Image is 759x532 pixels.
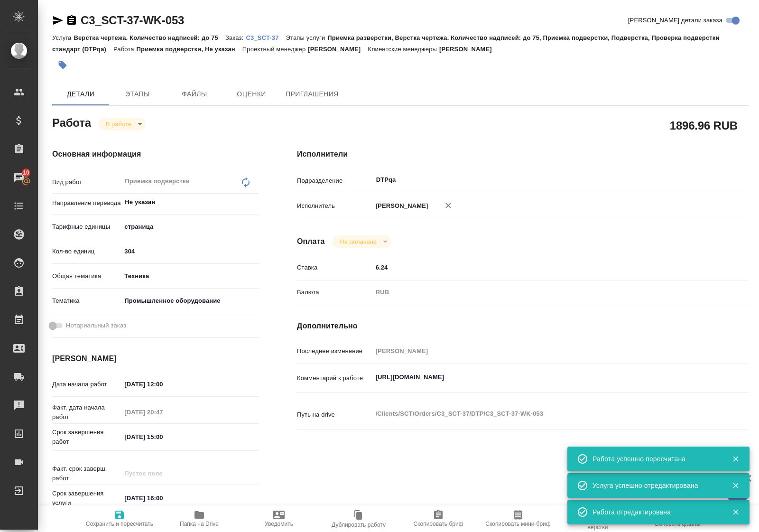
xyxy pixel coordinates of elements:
p: Последнее изменение [297,346,372,356]
h4: Дополнительно [297,320,749,332]
p: Приемка разверстки, Верстка чертежа. Количество надписей: до 75, Приемка подверстки, Подверстка, ... [52,34,720,53]
p: Тарифные единицы [52,222,121,232]
div: Техника [121,268,259,284]
button: В работе [103,120,134,128]
span: Нотариальный заказ [66,321,126,330]
a: 10 [2,166,36,189]
div: В работе [333,235,391,248]
p: Клиентские менеджеры [368,46,439,53]
p: Срок завершения работ [52,428,121,447]
p: Верстка чертежа. Количество надписей: до 75 [74,34,225,41]
span: Папка на Drive [180,521,219,527]
button: Сохранить и пересчитать [80,505,159,532]
p: Работа [113,46,137,53]
button: Скопировать ссылку для ЯМессенджера [52,15,64,26]
h4: [PERSON_NAME] [52,353,259,364]
span: Этапы [115,88,160,100]
input: ✎ Введи что-нибудь [121,430,204,444]
p: Приемка подверстки, Не указан [137,46,242,53]
p: Ставка [297,263,372,272]
div: Работа успешно пересчитана [592,454,718,464]
span: Детали [58,88,103,100]
p: Подразделение [297,176,372,186]
div: страница [121,219,259,235]
p: Факт. срок заверш. работ [52,464,121,483]
textarea: [URL][DOMAIN_NAME] [372,369,711,385]
p: Этапы услуги [286,34,328,41]
span: Сохранить и пересчитать [86,521,153,527]
p: [PERSON_NAME] [308,46,368,53]
p: Дата начала работ [52,380,121,389]
span: Дублировать работу [332,522,386,528]
span: Уведомить [265,521,293,527]
div: Промышленное оборудование [121,293,259,309]
span: Скопировать бриф [413,521,463,527]
h2: 1896.96 RUB [670,117,738,133]
h2: Работа [52,113,91,131]
span: [PERSON_NAME] детали заказа [628,16,722,25]
h4: Основная информация [52,149,259,160]
button: Open [706,179,708,181]
input: ✎ Введи что-нибудь [121,377,204,391]
p: Путь на drive [297,410,372,420]
button: Скопировать ссылку [66,15,77,26]
button: Папка на Drive [159,505,239,532]
button: Скопировать бриф [398,505,478,532]
span: 10 [17,168,35,177]
p: Заказ: [225,34,246,41]
div: RUB [372,284,711,300]
a: C3_SCT-37 [246,33,286,41]
p: C3_SCT-37 [246,34,286,41]
p: Исполнитель [297,201,372,211]
button: Open [254,201,256,203]
p: Тематика [52,296,121,306]
p: Услуга [52,34,74,41]
p: Проектный менеджер [242,46,308,53]
p: Кол-во единиц [52,247,121,256]
button: Закрыть [726,481,745,490]
button: Скопировать мини-бриф [478,505,558,532]
button: Дублировать работу [319,505,398,532]
input: Пустое поле [121,467,204,480]
input: ✎ Введи что-нибудь [121,491,204,505]
span: Оценки [229,88,274,100]
p: [PERSON_NAME] [439,46,499,53]
div: Работа отредактирована [592,507,718,517]
span: Файлы [172,88,217,100]
p: Срок завершения услуги [52,489,121,508]
button: Не оплачена [337,238,379,246]
h4: Исполнители [297,149,749,160]
button: Удалить исполнителя [438,195,459,216]
input: Пустое поле [372,344,711,358]
button: Закрыть [726,508,745,516]
input: ✎ Введи что-нибудь [121,244,259,258]
p: Общая тематика [52,271,121,281]
p: Валюта [297,288,372,297]
div: Услуга успешно отредактирована [592,481,718,490]
input: Пустое поле [121,405,204,419]
button: Закрыть [726,455,745,463]
p: [PERSON_NAME] [372,201,428,211]
div: В работе [98,118,146,131]
h4: Оплата [297,236,325,247]
button: Уведомить [239,505,319,532]
button: Ссылка на инструкции верстки [558,505,638,532]
textarea: /Clients/SCT/Orders/C3_SCT-37/DTP/C3_SCT-37-WK-053 [372,406,711,422]
input: ✎ Введи что-нибудь [372,261,711,274]
span: Приглашения [286,88,339,100]
a: C3_SCT-37-WK-053 [81,14,184,27]
p: Комментарий к работе [297,373,372,383]
p: Направление перевода [52,198,121,208]
p: Факт. дата начала работ [52,403,121,422]
button: Добавить тэг [52,55,73,75]
p: Вид работ [52,177,121,187]
span: Ссылка на инструкции верстки [564,517,632,531]
span: Скопировать мини-бриф [485,521,550,527]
